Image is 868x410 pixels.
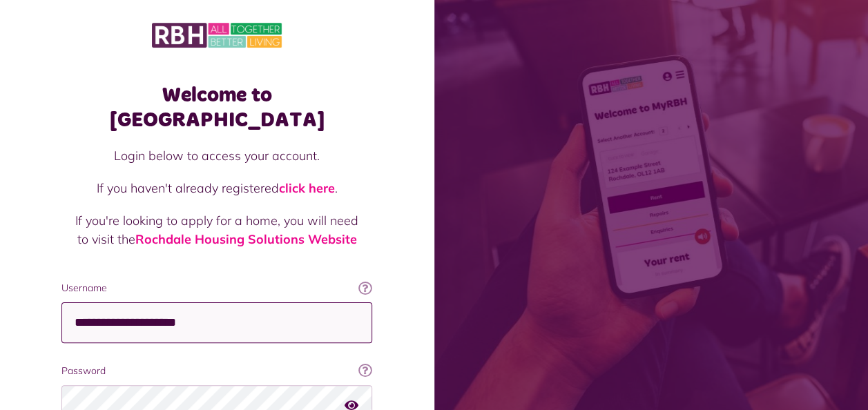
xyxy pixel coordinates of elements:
[75,211,358,248] p: If you're looking to apply for a home, you will need to visit the
[61,83,372,133] h1: Welcome to [GEOGRAPHIC_DATA]
[152,21,282,50] img: MyRBH
[75,146,358,165] p: Login below to access your account.
[61,364,372,378] label: Password
[61,281,372,295] label: Username
[279,180,335,196] a: click here
[135,231,357,247] a: Rochdale Housing Solutions Website
[75,179,358,197] p: If you haven't already registered .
